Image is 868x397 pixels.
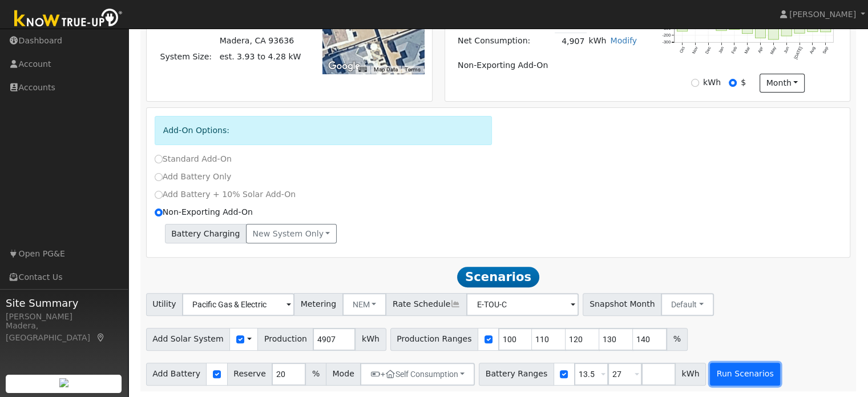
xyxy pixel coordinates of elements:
rect: onclick="" [808,22,818,32]
text: Dec [704,46,712,55]
span: Scenarios [457,267,539,287]
rect: onclick="" [677,22,687,31]
td: kWh [587,33,608,50]
label: Add Battery + 10% Solar Add-On [155,189,296,200]
span: kWh [675,363,706,386]
button: month [760,74,805,93]
div: Madera, [GEOGRAPHIC_DATA] [6,320,122,344]
a: Map [96,333,106,342]
label: $ [741,77,746,89]
rect: onclick="" [781,22,792,36]
rect: onclick="" [768,22,778,39]
text: Aug [809,46,817,55]
input: Non-Exporting Add-On [155,208,163,216]
span: Battery Ranges [479,363,554,386]
img: Google [325,59,363,74]
text: [DATE] [793,46,804,60]
td: Non-Exporting Add-On [455,58,639,74]
td: System Size: [158,49,217,65]
input: Add Battery + 10% Solar Add-On [155,191,163,199]
rect: onclick="" [821,22,831,32]
span: Mode [326,363,361,386]
a: Terms (opens in new tab) [405,66,421,73]
label: Standard Add-On [155,153,232,165]
td: 4,907 [555,33,587,50]
span: Production Ranges [390,328,478,351]
td: Madera, CA 93636 [217,33,303,49]
button: Default [661,293,714,316]
span: Add Battery [146,363,207,386]
input: Select a Rate Schedule [466,293,579,316]
span: % [667,328,687,351]
div: [PERSON_NAME] [6,311,122,323]
a: Modify [610,36,637,45]
span: % [305,363,326,386]
input: kWh [691,79,699,87]
input: Standard Add-On [155,155,163,163]
text: Oct [679,46,686,54]
text: Jan [717,46,725,54]
text: May [769,46,777,55]
img: Know True-Up [9,6,128,32]
span: Snapshot Month [583,293,661,316]
button: New system only [246,224,337,243]
text: Feb [730,46,738,54]
rect: onclick="" [756,22,766,38]
td: System Size [217,49,303,65]
button: +Self Consumption [360,363,475,386]
span: [PERSON_NAME] [789,10,856,19]
input: $ [729,79,737,87]
span: Utility [146,293,183,316]
rect: onclick="" [742,22,753,34]
text: Sep [822,46,830,55]
span: Reserve [227,363,273,386]
label: Non-Exporting Add-On [155,206,253,218]
button: Keyboard shortcuts [358,66,366,74]
rect: onclick="" [729,22,740,30]
text: Mar [744,46,752,55]
rect: onclick="" [716,22,726,31]
span: Production [257,328,313,351]
text: Apr [757,46,764,54]
td: Net Consumption: [455,33,554,50]
span: Add Solar System [146,328,231,351]
img: retrieve [59,378,68,387]
text: -200 [663,33,671,38]
label: kWh [703,77,721,89]
span: Metering [294,293,343,316]
a: Open this area in Google Maps (opens a new window) [325,59,363,74]
span: Battery Charging [165,224,247,243]
button: Run Scenarios [710,363,780,386]
rect: onclick="" [794,22,805,34]
text: Jun [783,46,790,54]
button: NEM [342,293,387,316]
label: Add Battery Only [155,171,232,183]
text: -100 [663,26,671,31]
div: Add-On Options: [155,116,492,145]
input: Add Battery Only [155,173,163,181]
input: Select a Utility [182,293,294,316]
span: Site Summary [6,295,122,311]
span: kWh [355,328,386,351]
span: Rate Schedule [386,293,467,316]
text: Nov [691,46,699,55]
button: Map Data [374,66,398,74]
span: est. 3.93 to 4.28 kW [220,52,301,61]
text: -300 [663,39,671,45]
